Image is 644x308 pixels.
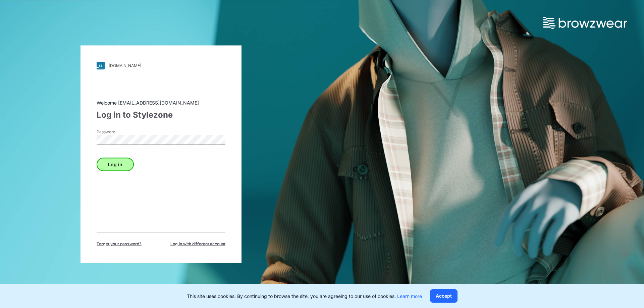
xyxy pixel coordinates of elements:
[397,293,422,299] a: Learn more
[430,289,458,303] button: Accept
[97,109,225,121] div: Log in to Stylezone
[97,99,225,106] div: Welcome [EMAIL_ADDRESS][DOMAIN_NAME]
[187,293,422,300] p: This site uses cookies. By continuing to browse the site, you are agreeing to our use of cookies.
[97,158,134,171] button: Log in
[97,129,144,135] label: Password
[543,17,627,29] img: browzwear-logo.73288ffb.svg
[109,63,141,68] div: [DOMAIN_NAME]
[97,61,225,69] a: [DOMAIN_NAME]
[97,241,142,247] span: Forget your password?
[170,241,225,247] span: Log in with different account
[97,61,105,69] img: svg+xml;base64,PHN2ZyB3aWR0aD0iMjgiIGhlaWdodD0iMjgiIHZpZXdCb3g9IjAgMCAyOCAyOCIgZmlsbD0ibm9uZSIgeG...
